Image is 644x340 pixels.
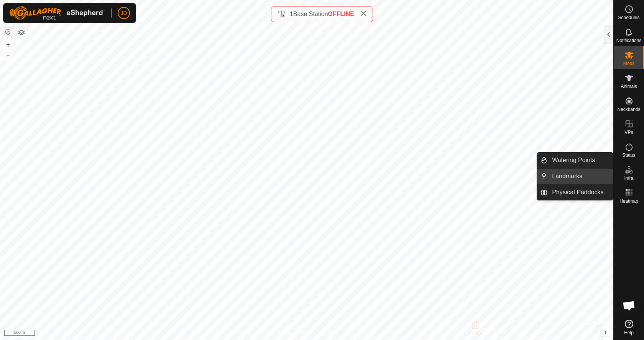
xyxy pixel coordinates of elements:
[623,61,634,66] span: Mobs
[617,107,640,112] span: Neckbands
[276,330,305,337] a: Privacy Policy
[120,9,127,17] span: JD
[622,153,635,158] span: Status
[621,84,637,89] span: Animals
[614,317,644,338] a: Help
[618,294,641,317] div: Open chat
[619,199,638,203] span: Heatmap
[624,130,633,135] span: VPs
[547,169,613,184] a: Landmarks
[9,6,105,20] img: Gallagher Logo
[537,185,613,200] li: Physical Paddocks
[17,28,26,37] button: Map Layers
[537,169,613,184] li: Landmarks
[618,15,639,20] span: Schedules
[552,188,603,197] span: Physical Paddocks
[3,28,13,37] button: Reset Map
[616,38,641,43] span: Notifications
[624,176,633,181] span: Infra
[547,153,613,168] a: Watering Points
[328,11,354,17] span: OFFLINE
[547,185,613,200] a: Physical Paddocks
[605,329,606,335] span: i
[290,11,293,17] span: 1
[3,50,13,59] button: –
[293,11,328,17] span: Base Station
[552,172,582,181] span: Landmarks
[314,330,337,337] a: Contact Us
[601,328,610,337] button: i
[3,40,13,49] button: +
[552,156,595,165] span: Watering Points
[537,153,613,168] li: Watering Points
[624,330,634,335] span: Help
